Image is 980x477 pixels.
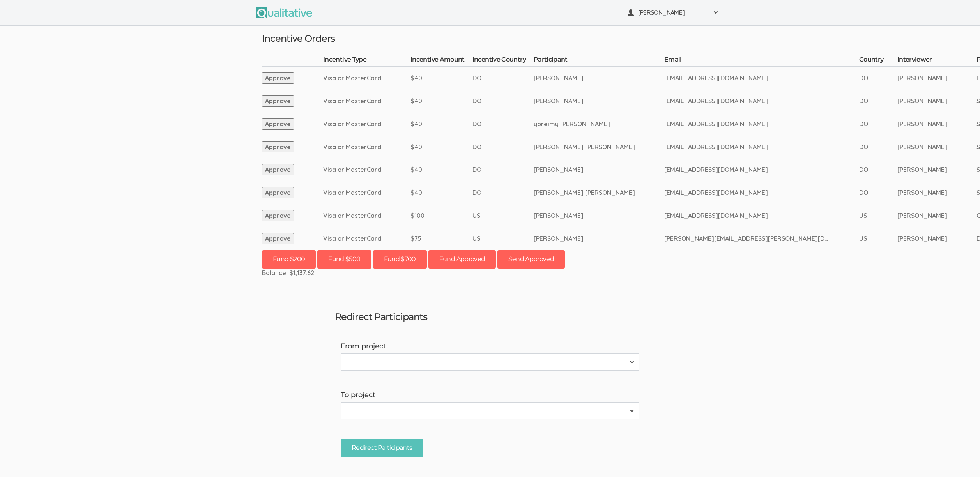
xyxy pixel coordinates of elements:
[410,67,472,90] td: $40
[323,204,410,227] td: Visa or MasterCard
[897,227,976,250] td: [PERSON_NAME]
[859,67,897,90] td: DO
[859,136,897,159] td: DO
[472,181,534,204] td: DO
[897,113,976,136] td: [PERSON_NAME]
[410,204,472,227] td: $100
[410,55,472,66] th: Incentive Amount
[317,250,371,269] button: Fund $500
[897,136,976,159] td: [PERSON_NAME]
[341,341,639,352] label: From project
[472,158,534,181] td: DO
[323,181,410,204] td: Visa or MasterCard
[534,67,664,90] td: [PERSON_NAME]
[472,113,534,136] td: DO
[262,250,316,269] button: Fund $200
[859,113,897,136] td: DO
[664,67,859,90] td: [EMAIL_ADDRESS][DOMAIN_NAME]
[534,55,664,66] th: Participant
[335,312,645,322] h3: Redirect Participants
[410,90,472,113] td: $40
[534,204,664,227] td: [PERSON_NAME]
[262,233,294,244] button: Approve
[897,55,976,66] th: Interviewer
[664,55,859,66] th: Email
[262,118,294,130] button: Approve
[497,250,565,269] button: Send Approved
[323,136,410,159] td: Visa or MasterCard
[262,187,294,198] button: Approve
[410,136,472,159] td: $40
[534,90,664,113] td: [PERSON_NAME]
[664,90,859,113] td: [EMAIL_ADDRESS][DOMAIN_NAME]
[859,204,897,227] td: US
[341,439,423,457] input: Redirect Participants
[534,181,664,204] td: [PERSON_NAME] [PERSON_NAME]
[410,158,472,181] td: $40
[897,67,976,90] td: [PERSON_NAME]
[410,181,472,204] td: $40
[859,55,897,66] th: Country
[859,158,897,181] td: DO
[897,158,976,181] td: [PERSON_NAME]
[262,95,294,107] button: Approve
[323,158,410,181] td: Visa or MasterCard
[472,55,534,66] th: Incentive Country
[859,181,897,204] td: DO
[897,90,976,113] td: [PERSON_NAME]
[410,113,472,136] td: $40
[323,90,410,113] td: Visa or MasterCard
[428,250,496,269] button: Fund Approved
[664,204,859,227] td: [EMAIL_ADDRESS][DOMAIN_NAME]
[262,164,294,175] button: Approve
[664,181,859,204] td: [EMAIL_ADDRESS][DOMAIN_NAME]
[262,72,294,84] button: Approve
[897,181,976,204] td: [PERSON_NAME]
[534,227,664,250] td: [PERSON_NAME]
[323,113,410,136] td: Visa or MasterCard
[323,67,410,90] td: Visa or MasterCard
[262,34,718,44] h3: Incentive Orders
[472,227,534,250] td: US
[323,55,410,66] th: Incentive Type
[623,4,724,21] button: [PERSON_NAME]
[262,269,718,277] div: Balance: $1,137.62
[941,440,980,477] iframe: Chat Widget
[472,67,534,90] td: DO
[262,210,294,221] button: Approve
[534,136,664,159] td: [PERSON_NAME] [PERSON_NAME]
[859,227,897,250] td: US
[534,113,664,136] td: yoreimy [PERSON_NAME]
[373,250,427,269] button: Fund $700
[897,204,976,227] td: [PERSON_NAME]
[664,227,859,250] td: [PERSON_NAME][EMAIL_ADDRESS][PERSON_NAME][DOMAIN_NAME]
[664,136,859,159] td: [EMAIL_ADDRESS][DOMAIN_NAME]
[410,227,472,250] td: $75
[256,7,312,18] img: Qualitative
[323,227,410,250] td: Visa or MasterCard
[472,136,534,159] td: DO
[472,90,534,113] td: DO
[859,90,897,113] td: DO
[534,158,664,181] td: [PERSON_NAME]
[664,158,859,181] td: [EMAIL_ADDRESS][DOMAIN_NAME]
[664,113,859,136] td: [EMAIL_ADDRESS][DOMAIN_NAME]
[341,390,639,400] label: To project
[472,204,534,227] td: US
[262,141,294,153] button: Approve
[638,8,708,17] span: [PERSON_NAME]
